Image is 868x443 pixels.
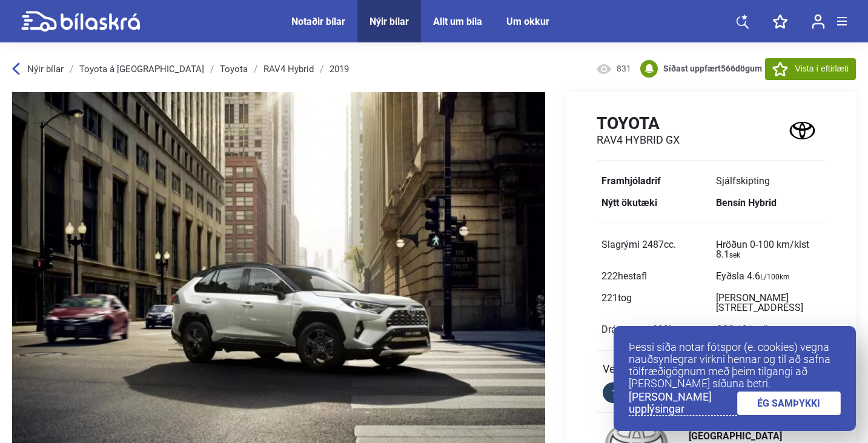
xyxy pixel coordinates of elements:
span: gr/km [753,324,779,335]
span: hestafl [618,270,647,282]
a: Um okkur [506,16,549,27]
span: 222 [601,270,647,282]
a: RAV4 Hybrid [263,64,314,74]
span: tog [618,292,632,304]
a: Toyota [220,64,248,74]
div: 78.538 kr. / mán [603,386,679,400]
span: Nýir bílar [27,64,64,75]
span: 831 [617,63,632,75]
button: Vista í eftirlæti [765,58,856,80]
a: [PERSON_NAME] upplýsingar [629,391,737,416]
h1: Toyota [597,113,680,133]
span: Dráttargeta 800 [601,324,679,335]
img: user-login.svg [812,14,825,29]
a: Nýir bílar [369,16,409,27]
span: Slagrými 2487 [601,239,676,250]
a: Allt um bíla [433,16,482,27]
span: kg [669,324,679,335]
h2: RAV4 Hybrid GX [597,133,680,147]
span: Toyota á [GEOGRAPHIC_DATA] [689,422,813,441]
span: 221 [601,292,632,304]
span: Hröðun 0-100 km/klst 8.1 [716,239,809,260]
sub: L/100km [760,273,790,281]
a: ÉG SAMÞYKKI [737,391,841,415]
b: Bensín Hybrid [716,197,777,208]
sub: sek [729,251,740,259]
a: Toyota á [GEOGRAPHIC_DATA] [79,64,204,74]
span: cc. [664,239,676,250]
b: Síðast uppfært dögum [663,64,762,73]
b: Framhjóladrif [601,175,661,187]
span: Verð frá [603,362,641,375]
b: Nýtt ökutæki [601,197,657,208]
span: Sjálfskipting [716,175,770,187]
a: Notaðir bílar [291,16,345,27]
span: 566 [721,64,735,73]
a: 2019 [330,64,349,74]
span: [PERSON_NAME][STREET_ADDRESS] [716,292,803,313]
span: CO2 131 [716,324,779,335]
p: Þessi síða notar fótspor (e. cookies) vegna nauðsynlegrar virkni hennar og til að safna tölfræðig... [629,341,841,390]
span: Eyðsla 4.6 [716,270,790,282]
span: Vista í eftirlæti [795,62,849,75]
